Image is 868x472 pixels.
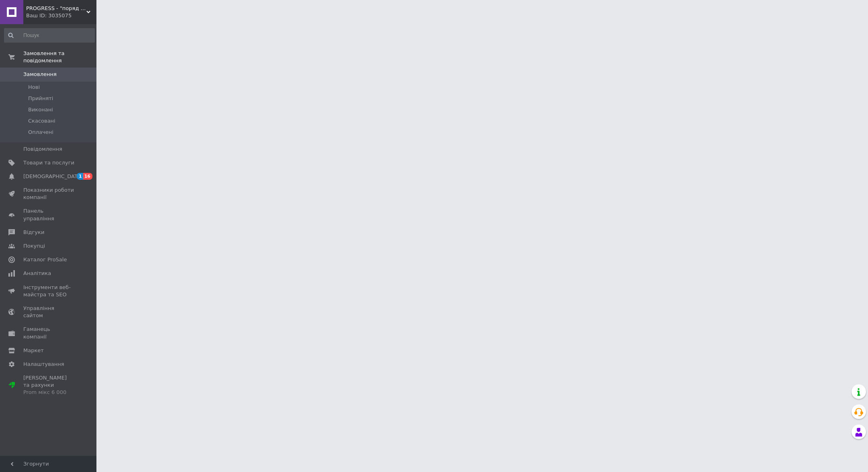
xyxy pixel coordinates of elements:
span: Виконані [28,106,53,113]
span: Прийняті [28,95,53,102]
span: Скасовані [28,117,55,125]
span: Налаштування [23,361,64,368]
span: Оплачені [28,129,53,136]
span: Показники роботи компанії [23,187,74,201]
span: Каталог ProSale [23,256,67,263]
div: Prom мікс 6 000 [23,389,74,396]
span: Нові [28,84,40,91]
span: Відгуки [23,229,44,236]
span: 1 [77,173,83,180]
span: Замовлення [23,71,57,78]
span: 16 [83,173,92,180]
span: Аналітика [23,270,51,277]
span: Маркет [23,347,44,354]
span: [DEMOGRAPHIC_DATA] [23,173,83,180]
span: Інструменти веб-майстра та SEO [23,284,74,298]
span: Покупці [23,242,45,250]
span: Гаманець компанії [23,326,74,340]
span: Замовлення та повідомлення [23,50,96,64]
span: [PERSON_NAME] та рахунки [23,374,74,396]
div: Ваш ID: 3035075 [26,12,96,19]
input: Пошук [4,28,95,43]
span: Повідомлення [23,146,62,153]
span: Панель управління [23,207,74,222]
span: Управління сайтом [23,305,74,319]
span: PROGRESS - "поряд з Нами..." [26,5,86,12]
span: Товари та послуги [23,159,74,166]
